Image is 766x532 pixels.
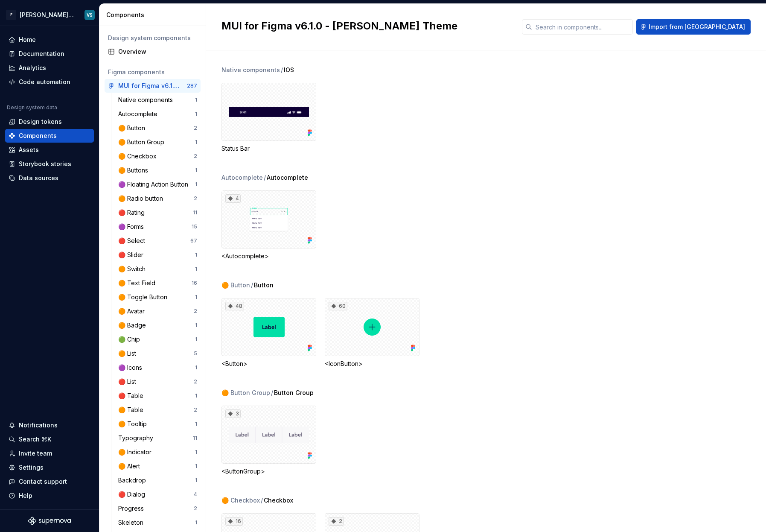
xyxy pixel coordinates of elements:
[193,435,197,441] div: 11
[195,96,197,103] div: 1
[118,222,147,231] div: 🟣 Forms
[115,135,201,149] a: 🟠 Button Group1
[118,462,143,471] div: 🟠 Alert
[195,463,197,470] div: 1
[118,392,147,400] div: 🔴 Table
[118,180,192,189] div: 🟣 Floating Action Button
[115,107,201,121] a: Autocomplete1
[6,10,16,20] div: F
[19,435,51,444] div: Search ⌘K
[115,192,201,205] a: 🟠 Radio button2
[115,149,201,163] a: 🟠 Checkbox2
[221,83,316,153] div: Status Bar
[221,360,316,368] div: <Button>
[192,223,197,230] div: 15
[115,206,201,219] a: 🔴 Rating11
[115,375,201,389] a: 🔴 List2
[118,434,157,442] div: Typography
[195,266,197,272] div: 1
[19,78,70,86] div: Code automation
[118,377,140,386] div: 🔴 List
[5,129,94,143] a: Components
[115,319,201,332] a: 🟠 Badge1
[118,166,151,175] div: 🟠 Buttons
[5,418,94,432] button: Notifications
[19,64,46,72] div: Analytics
[105,45,201,58] a: Overview
[221,190,316,260] div: 4<Autocomplete>
[194,125,197,132] div: 2
[118,138,168,146] div: 🟠 Button Group
[108,68,197,76] div: Figma components
[115,389,201,403] a: 🔴 Table1
[225,302,244,310] div: 48
[115,333,201,346] a: 🟢 Chip1
[19,491,32,500] div: Help
[195,364,197,371] div: 1
[19,477,67,486] div: Contact support
[118,194,166,203] div: 🟠 Radio button
[115,502,201,515] a: Progress2
[649,23,745,31] span: Import from [GEOGRAPHIC_DATA]
[105,79,201,93] a: MUI for Figma v6.1.0 - [PERSON_NAME] Theme287
[5,75,94,89] a: Code automation
[115,445,201,459] a: 🟠 Indicator1
[115,276,201,290] a: 🟠 Text Field16
[264,496,293,505] span: Checkbox
[118,406,147,414] div: 🟠 Table
[118,490,149,499] div: 🔴 Dialog
[190,237,197,244] div: 67
[267,173,308,182] span: Autocomplete
[221,406,316,476] div: 3<ButtonGroup>
[5,489,94,503] button: Help
[115,459,201,473] a: 🟠 Alert1
[194,308,197,315] div: 2
[195,322,197,329] div: 1
[194,406,197,413] div: 2
[118,518,147,527] div: Skeleton
[636,19,751,35] button: Import from [GEOGRAPHIC_DATA]
[194,505,197,512] div: 2
[118,504,147,513] div: Progress
[195,392,197,399] div: 1
[194,491,197,498] div: 4
[195,167,197,174] div: 1
[115,488,201,501] a: 🔴 Dialog4
[19,117,62,126] div: Design tokens
[5,143,94,157] a: Assets
[19,463,44,472] div: Settings
[118,293,171,301] div: 🟠 Toggle Button
[221,496,260,505] div: 🟠 Checkbox
[532,19,633,35] input: Search in components...
[325,298,419,368] div: 60<IconButton>
[254,281,274,289] span: Button
[115,304,201,318] a: 🟠 Avatar2
[118,96,176,104] div: Native components
[5,171,94,185] a: Data sources
[195,111,197,117] div: 1
[115,121,201,135] a: 🟠 Button2
[195,477,197,484] div: 1
[192,280,197,286] div: 16
[195,294,197,301] div: 1
[5,475,94,488] button: Contact support
[118,251,147,259] div: 🔴 Slider
[118,124,149,132] div: 🟠 Button
[194,153,197,160] div: 2
[115,417,201,431] a: 🟠 Tooltip1
[115,220,201,234] a: 🟣 Forms15
[261,496,263,505] span: /
[5,61,94,75] a: Analytics
[115,178,201,191] a: 🟣 Floating Action Button1
[194,350,197,357] div: 5
[19,449,52,458] div: Invite team
[106,11,202,19] div: Components
[118,335,143,344] div: 🟢 Chip
[221,144,316,153] div: Status Bar
[19,160,71,168] div: Storybook stories
[5,447,94,460] a: Invite team
[19,421,58,430] div: Notifications
[274,389,314,397] span: Button Group
[193,209,197,216] div: 11
[251,281,253,289] span: /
